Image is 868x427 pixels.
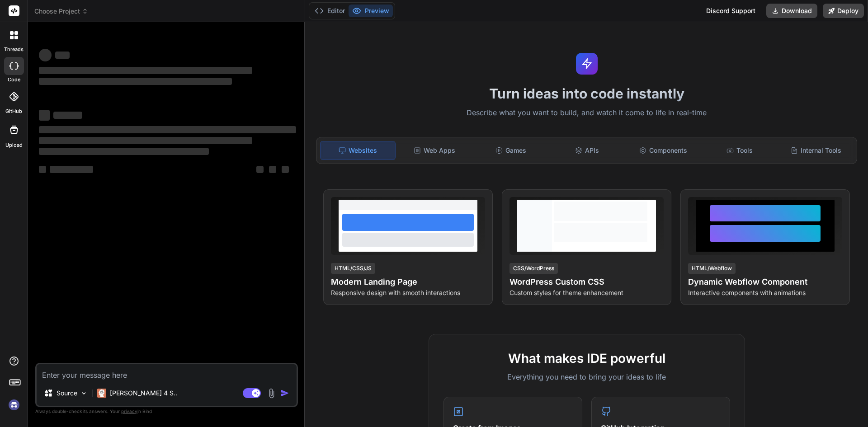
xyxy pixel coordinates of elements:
[509,276,664,288] h4: WordPress Custom CSS
[57,389,77,398] p: Source
[39,110,50,121] span: ‌
[5,141,23,149] label: Upload
[509,288,664,297] p: Custom styles for theme enhancement
[397,141,472,160] div: Web Apps
[55,52,70,59] span: ‌
[282,166,289,173] span: ‌
[280,389,289,398] img: icon
[50,166,93,173] span: ‌
[443,349,730,368] h2: What makes IDE powerful
[311,85,863,102] h1: Turn ideas into code instantly
[823,4,864,18] button: Deploy
[320,141,396,160] div: Websites
[550,141,624,160] div: APIs
[39,78,232,85] span: ‌
[39,166,46,173] span: ‌
[626,141,701,160] div: Components
[778,141,853,160] div: Internal Tools
[703,141,777,160] div: Tools
[311,107,863,119] p: Describe what you want to build, and watch it come to life in real-time
[256,166,264,173] span: ‌
[701,4,761,18] div: Discord Support
[331,263,375,274] div: HTML/CSS/JS
[766,4,817,18] button: Download
[311,5,349,17] button: Editor
[688,288,842,297] p: Interactive components with animations
[110,389,177,398] p: [PERSON_NAME] 4 S..
[269,166,276,173] span: ‌
[39,137,252,144] span: ‌
[6,397,22,413] img: signin
[5,108,22,115] label: GitHub
[53,112,82,119] span: ‌
[688,276,842,288] h4: Dynamic Webflow Component
[331,276,485,288] h4: Modern Landing Page
[34,7,88,16] span: Choose Project
[39,67,252,74] span: ‌
[349,5,393,17] button: Preview
[39,126,296,133] span: ‌
[97,389,106,398] img: Claude 4 Sonnet
[8,76,20,84] label: code
[266,388,277,399] img: attachment
[39,49,52,61] span: ‌
[35,407,298,416] p: Always double-check its answers. Your in Bind
[474,141,548,160] div: Games
[331,288,485,297] p: Responsive design with smooth interactions
[121,408,137,414] span: privacy
[80,389,88,397] img: Pick Models
[39,148,209,155] span: ‌
[688,263,736,274] div: HTML/Webflow
[509,263,558,274] div: CSS/WordPress
[4,46,24,53] label: threads
[443,371,730,382] p: Everything you need to bring your ideas to life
